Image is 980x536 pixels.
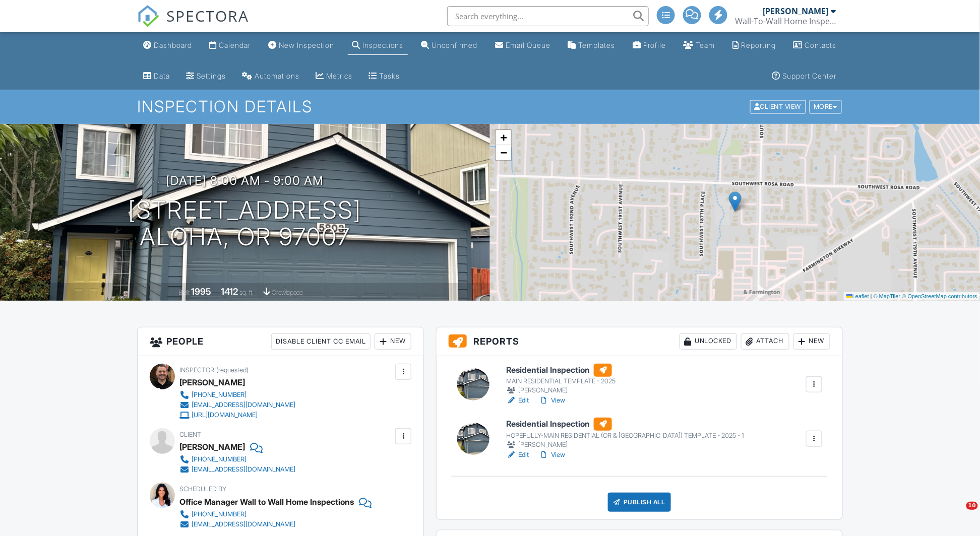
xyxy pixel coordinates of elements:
div: Attach [741,333,789,350]
div: Unconfirmed [432,41,477,49]
div: [PHONE_NUMBER] [192,510,247,518]
a: [EMAIL_ADDRESS][DOMAIN_NAME] [179,400,295,410]
div: New [793,333,830,350]
a: [URL][DOMAIN_NAME] [179,410,295,420]
img: Marker [729,191,742,212]
span: Inspector [179,366,214,374]
div: [EMAIL_ADDRESS][DOMAIN_NAME] [192,401,295,409]
div: Automations [255,72,299,80]
a: [PHONE_NUMBER] [179,454,295,464]
div: 1995 [192,286,212,297]
a: Company Profile [629,36,670,55]
a: Reporting [728,36,780,55]
span: Client [179,431,201,438]
div: Wall-To-Wall Home Inspections, LLC [736,16,836,26]
a: © MapTiler [874,293,901,299]
a: Contacts [789,36,841,55]
h3: Reports [437,327,842,356]
div: Client View [750,100,806,114]
h1: Inspection Details [137,98,843,115]
div: Team [696,41,715,49]
div: Disable Client CC Email [271,333,371,350]
div: Calendar [219,41,251,49]
div: More [810,100,842,114]
span: sq. ft. [240,289,254,296]
span: | [871,293,872,299]
h3: People [138,327,423,356]
div: [PERSON_NAME] [506,385,616,395]
a: Support Center [768,67,841,86]
a: © OpenStreetMap contributors [902,293,977,299]
a: Zoom in [496,130,511,145]
span: + [501,131,507,144]
span: Built [179,289,190,296]
div: Support Center [783,72,837,80]
h6: Residential Inspection [506,364,616,377]
a: Calendar [206,36,255,55]
a: Edit [506,450,529,460]
a: Leaflet [846,293,869,299]
a: View [539,395,565,406]
a: Email Queue [491,36,555,55]
div: [PERSON_NAME] [506,440,744,450]
a: Metrics [312,67,356,86]
img: The Best Home Inspection Software - Spectora [137,5,159,27]
div: Contacts [805,41,837,49]
div: [EMAIL_ADDRESS][DOMAIN_NAME] [192,520,295,528]
span: 10 [966,502,978,510]
h1: [STREET_ADDRESS] Aloha, OR 97007 [129,197,362,250]
div: Settings [197,72,226,80]
a: [PHONE_NUMBER] [179,390,295,400]
a: Edit [506,395,529,406]
div: [EMAIL_ADDRESS][DOMAIN_NAME] [192,465,295,474]
a: Client View [749,102,809,110]
a: Settings [182,67,230,86]
a: New Inspection [264,36,338,55]
div: Office Manager Wall to Wall Home Inspections [179,494,354,509]
h3: [DATE] 8:00 am - 9:00 am [166,174,324,187]
span: crawlspace [272,289,303,296]
div: Unlocked [680,333,737,350]
a: Residential Inspection MAIN RESIDENTIAL TEMPLATE - 2025 [PERSON_NAME] [506,364,616,396]
span: Scheduled By [179,485,226,493]
div: Data [154,72,170,80]
h6: Residential Inspection [506,418,744,431]
span: − [501,146,507,159]
a: Residential Inspection HOPEFULLY-MAIN RESIDENTIAL (OR & [GEOGRAPHIC_DATA]) TEMPLATE - 2025 - 1 [P... [506,418,744,450]
div: [PERSON_NAME] [179,439,245,454]
div: [PHONE_NUMBER] [192,391,247,399]
div: New [375,333,411,350]
div: Reporting [741,41,776,49]
iframe: Intercom live chat [946,502,970,526]
span: SPECTORA [166,5,249,26]
div: Publish All [608,493,671,512]
div: HOPEFULLY-MAIN RESIDENTIAL (OR & [GEOGRAPHIC_DATA]) TEMPLATE - 2025 - 1 [506,432,744,440]
a: Zoom out [496,145,511,160]
a: Unconfirmed [417,36,481,55]
a: [EMAIL_ADDRESS][DOMAIN_NAME] [179,519,363,529]
div: Templates [579,41,616,49]
input: Search everything... [447,6,649,26]
div: Profile [643,41,666,49]
div: Inspections [362,41,404,49]
div: Email Queue [506,41,550,49]
a: Data [139,67,174,86]
span: (requested) [216,366,249,374]
a: Automations (Advanced) [238,67,303,86]
a: Dashboard [139,36,196,55]
a: Inspections [348,36,408,55]
a: [PHONE_NUMBER] [179,509,363,519]
div: Dashboard [154,41,192,49]
div: [URL][DOMAIN_NAME] [192,411,258,419]
div: Metrics [326,72,352,80]
a: View [539,450,565,460]
div: [PERSON_NAME] [179,375,245,390]
div: [PHONE_NUMBER] [192,455,247,463]
div: [PERSON_NAME] [763,6,829,16]
div: 1412 [221,286,238,297]
div: Tasks [379,72,400,80]
a: SPECTORA [137,14,249,35]
a: [EMAIL_ADDRESS][DOMAIN_NAME] [179,464,295,475]
div: New Inspection [279,41,334,49]
div: MAIN RESIDENTIAL TEMPLATE - 2025 [506,377,616,385]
